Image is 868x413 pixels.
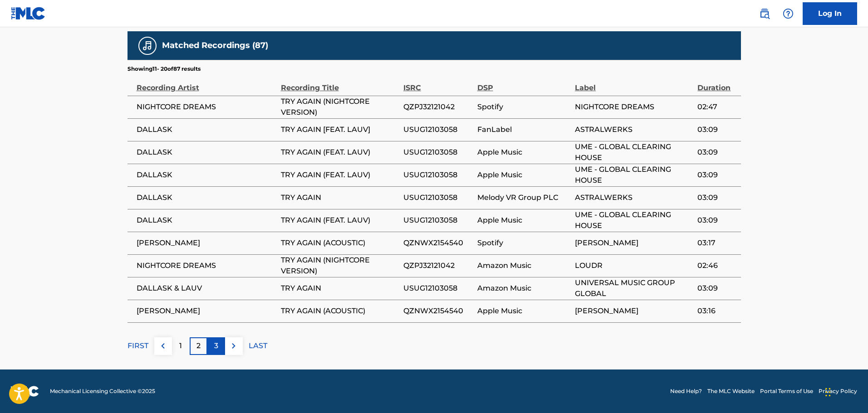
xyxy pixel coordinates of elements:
[575,164,693,186] span: UME - GLOBAL CLEARING HOUSE
[575,141,693,163] span: UME - GLOBAL CLEARING HOUSE
[281,73,399,93] div: Recording Title
[50,387,155,395] span: Mechanical Licensing Collective © 2025
[403,283,473,294] span: USUG12103058
[477,260,570,271] span: Amazon Music
[281,238,399,248] span: TRY AGAIN (ACOUSTIC)
[819,387,857,395] a: Privacy Policy
[403,215,473,226] span: USUG12103058
[403,238,473,248] span: QZNWX2154540
[697,147,736,158] span: 03:09
[760,387,813,395] a: Portal Terms of Use
[779,5,797,23] div: Help
[707,387,755,395] a: The MLC Website
[575,277,693,299] span: UNIVERSAL MUSIC GROUP GLOBAL
[403,147,473,158] span: USUG12103058
[477,102,570,112] span: Spotify
[137,306,276,316] span: [PERSON_NAME]
[403,306,473,316] span: QZNWX2154540
[137,73,276,93] div: Recording Artist
[403,192,473,203] span: USUG12103058
[128,65,201,73] p: Showing 11 - 20 of 87 results
[281,306,399,316] span: TRY AGAIN (ACOUSTIC)
[697,73,736,93] div: Duration
[281,215,399,226] span: TRY AGAIN (FEAT. LAUV)
[228,340,239,351] img: right
[575,209,693,231] span: UME - GLOBAL CLEARING HOUSE
[403,102,473,112] span: QZPJ32121042
[575,260,693,271] span: LOUDR
[403,260,473,271] span: QZPJ32121042
[477,238,570,248] span: Spotify
[477,306,570,316] span: Apple Music
[162,40,268,51] h5: Matched Recordings (87)
[11,386,39,397] img: logo
[137,170,276,180] span: DALLASK
[697,260,736,271] span: 02:46
[281,170,399,180] span: TRY AGAIN (FEAT. LAUV)
[137,238,276,248] span: [PERSON_NAME]
[575,124,693,135] span: ASTRALWERKS
[697,306,736,316] span: 03:16
[697,192,736,203] span: 03:09
[142,40,153,51] img: Matched Recordings
[477,170,570,180] span: Apple Music
[214,340,218,351] p: 3
[697,238,736,248] span: 03:17
[783,8,794,19] img: help
[281,124,399,135] span: TRY AGAIN [FEAT. LAUV]
[403,124,473,135] span: USUG12103058
[803,2,857,25] a: Log In
[137,215,276,226] span: DALLASK
[137,147,276,158] span: DALLASK
[697,215,736,226] span: 03:09
[281,283,399,294] span: TRY AGAIN
[281,147,399,158] span: TRY AGAIN (FEAT. LAUV)
[477,73,570,93] div: DSP
[137,102,276,112] span: NIGHTCORE DREAMS
[128,340,148,351] p: FIRST
[697,102,736,112] span: 02:47
[670,387,702,395] a: Need Help?
[575,192,693,203] span: ASTRALWERKS
[755,5,774,23] a: Public Search
[137,124,276,135] span: DALLASK
[575,102,693,112] span: NIGHTCORE DREAMS
[281,192,399,203] span: TRY AGAIN
[196,340,201,351] p: 2
[403,73,473,93] div: ISRC
[477,283,570,294] span: Amazon Music
[137,283,276,294] span: DALLASK & LAUV
[697,283,736,294] span: 03:09
[11,7,46,20] img: MLC Logo
[823,369,868,413] iframe: Chat Widget
[477,192,570,203] span: Melody VR Group PLC
[137,260,276,271] span: NIGHTCORE DREAMS
[575,73,693,93] div: Label
[697,124,736,135] span: 03:09
[697,170,736,180] span: 03:09
[477,147,570,158] span: Apple Music
[477,215,570,226] span: Apple Music
[403,170,473,180] span: USUG12103058
[281,255,399,277] span: TRY AGAIN (NIGHTCORE VERSION)
[249,340,267,351] p: LAST
[281,96,399,118] span: TRY AGAIN (NIGHTCORE VERSION)
[825,379,831,406] div: Drag
[759,8,770,19] img: search
[575,306,693,316] span: [PERSON_NAME]
[575,238,693,248] span: [PERSON_NAME]
[179,340,182,351] p: 1
[157,340,168,351] img: left
[137,192,276,203] span: DALLASK
[477,124,570,135] span: FanLabel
